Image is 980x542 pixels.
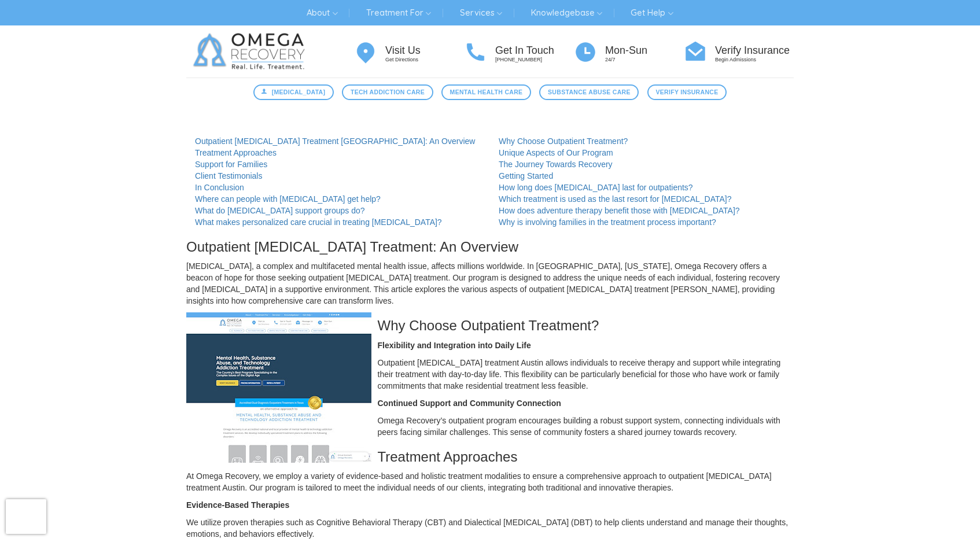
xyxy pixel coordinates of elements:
a: Treatment For [358,3,440,22]
a: Where can people with [MEDICAL_DATA] get help? [195,194,381,204]
a: Which treatment is used as the last resort for [MEDICAL_DATA]? [499,194,732,204]
a: Why Choose Outpatient Treatment? [499,137,628,146]
p: Omega Recovery’s outpatient program encourages building a robust support system, connecting indiv... [186,415,794,438]
h4: Get In Touch [495,45,574,57]
p: Get Directions [385,56,464,64]
h3: Why Choose Outpatient Treatment? [186,318,794,333]
a: What makes personalized care crucial in treating [MEDICAL_DATA]? [195,217,442,227]
a: Verify Insurance [647,84,727,100]
p: 24/7 [605,56,684,64]
a: In Conclusion [195,183,244,192]
a: Client Testimonials [195,171,262,180]
img: Omega Recovery [186,25,316,78]
h4: Visit Us [385,45,464,57]
p: [PHONE_NUMBER] [495,56,574,64]
h4: Verify Insurance [715,45,794,57]
iframe: reCAPTCHA [6,499,46,534]
a: [MEDICAL_DATA] [253,84,334,100]
span: Tech Addiction Care [351,87,425,97]
a: About [298,3,346,22]
span: Verify Insurance [655,87,718,97]
a: Get In Touch [PHONE_NUMBER] [464,39,574,64]
strong: Continued Support and Community Connection [378,399,561,408]
a: Support for Families [195,160,267,169]
span: [MEDICAL_DATA] [272,87,326,97]
a: How long does [MEDICAL_DATA] last for outpatients? [499,183,693,192]
a: Outpatient [MEDICAL_DATA] Treatment [GEOGRAPHIC_DATA]: An Overview [195,137,475,146]
span: Mental Health Care [450,87,523,97]
a: Services [451,3,511,22]
p: At Omega Recovery, we employ a variety of evidence-based and holistic treatment modalities to ens... [186,470,794,493]
a: Knowledgebase [522,3,611,22]
span: Substance Abuse Care [548,87,631,97]
a: Verify Insurance Begin Admissions [684,39,794,64]
a: Visit Us Get Directions [354,39,464,64]
a: Why is involving families in the treatment process important? [499,217,716,227]
a: Get Help [622,3,681,22]
img: Outpatient Depression Treatment Austin [186,312,371,463]
a: Substance Abuse Care [539,84,639,100]
p: Begin Admissions [715,56,794,64]
a: How does adventure therapy benefit those with [MEDICAL_DATA]? [499,206,740,215]
a: Tech Addiction Care [342,84,433,100]
h3: Treatment Approaches [186,449,794,464]
p: We utilize proven therapies such as Cognitive Behavioral Therapy (CBT) and Dialectical [MEDICAL_D... [186,517,794,540]
h3: Outpatient [MEDICAL_DATA] Treatment: An Overview [186,239,794,255]
h4: Mon-Sun [605,45,684,57]
a: Mental Health Care [441,84,531,100]
a: Treatment Approaches [195,148,277,157]
a: Unique Aspects of Our Program [499,148,613,157]
a: Getting Started [499,171,553,180]
strong: Evidence-Based Therapies [186,500,289,510]
p: [MEDICAL_DATA], a complex and multifaceted mental health issue, affects millions worldwide. In [G... [186,260,794,307]
a: What do [MEDICAL_DATA] support groups do? [195,206,365,215]
a: The Journey Towards Recovery [499,160,613,169]
strong: Flexibility and Integration into Daily Life [378,341,531,350]
p: Outpatient [MEDICAL_DATA] treatment Austin allows individuals to receive therapy and support whil... [186,357,794,392]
